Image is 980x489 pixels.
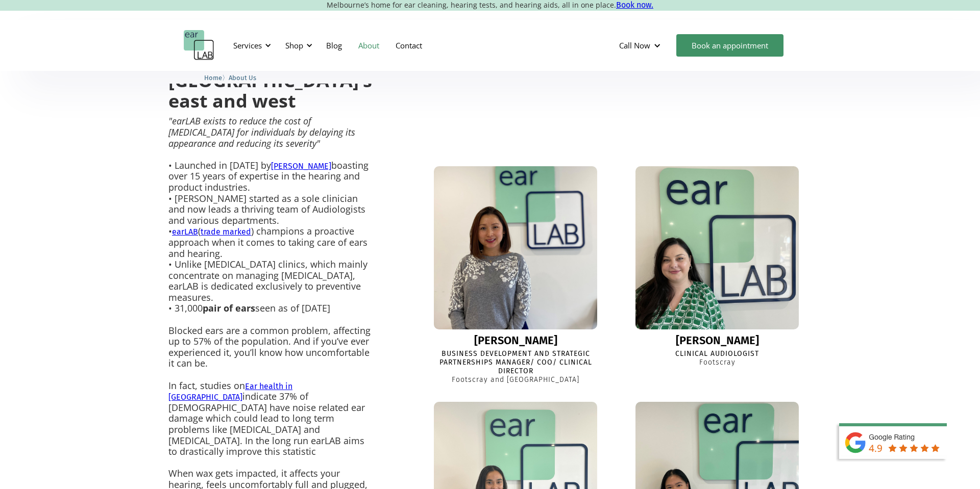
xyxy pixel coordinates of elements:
div: Footscray [699,358,736,367]
a: trade marked [201,227,251,237]
span: About Us [229,74,256,82]
a: home [184,30,214,61]
em: "earLAB exists to reduce the cost of [MEDICAL_DATA] for individuals by delaying its appearance an... [168,115,355,149]
a: Eleanor[PERSON_NAME]Clinical AudiologistFootscray [623,166,812,367]
a: earLAB [172,227,198,237]
a: About Us [229,72,256,82]
div: Footscray and [GEOGRAPHIC_DATA] [452,376,579,384]
div: Call Now [619,40,650,50]
div: Shop [279,30,315,61]
div: Business Development and Strategic Partnerships Manager/ COO/ Clinical Director [421,350,610,375]
div: Clinical Audiologist [675,350,759,358]
strong: pair of ears [203,302,255,314]
a: Blog [318,31,350,60]
div: [PERSON_NAME] [676,334,759,347]
div: Call Now [611,30,671,61]
h2: Ear wax removal and custom earplugs in [GEOGRAPHIC_DATA]’s east and west [168,30,372,111]
a: Home [204,72,222,82]
div: Shop [285,40,303,50]
div: [PERSON_NAME] [474,334,557,347]
a: [PERSON_NAME] [271,161,331,171]
span: Home [204,74,222,82]
div: Services [233,40,262,50]
img: Eleanor [635,166,799,329]
a: Contact [387,31,430,60]
img: Lisa [426,158,605,338]
li: 〉 [204,72,229,83]
a: Book an appointment [676,34,783,57]
a: Lisa[PERSON_NAME]Business Development and Strategic Partnerships Manager/ COO/ Clinical DirectorF... [421,166,610,384]
a: About [350,31,387,60]
div: Services [227,30,274,61]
